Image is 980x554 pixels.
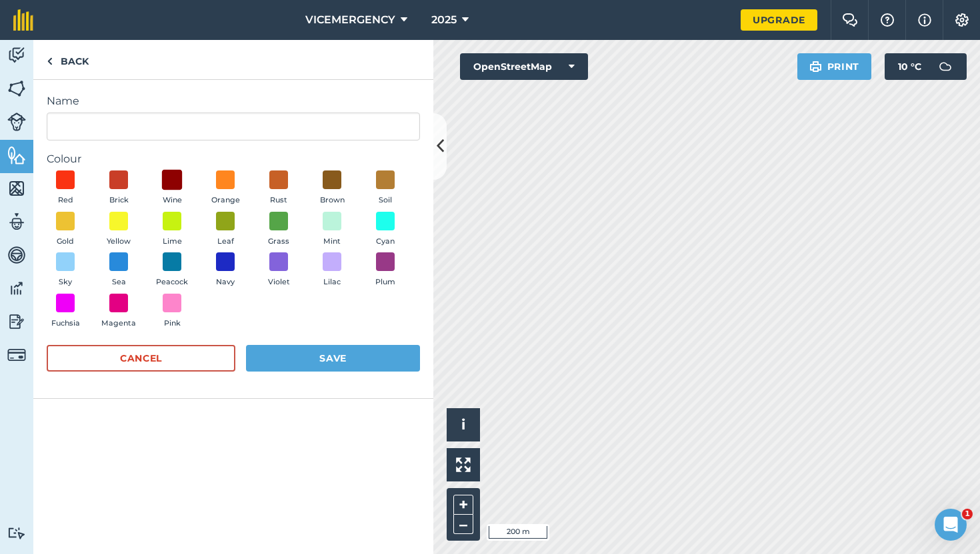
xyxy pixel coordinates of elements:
img: svg+xml;base64,PD94bWwgdmVyc2lvbj0iMS4wIiBlbmNvZGluZz0idXRmLTgiPz4KPCEtLSBHZW5lcmF0b3I6IEFkb2JlIE... [7,113,26,131]
button: Save [246,345,420,372]
button: Violet [260,252,297,288]
img: svg+xml;base64,PD94bWwgdmVyc2lvbj0iMS4wIiBlbmNvZGluZz0idXRmLTgiPz4KPCEtLSBHZW5lcmF0b3I6IEFkb2JlIE... [7,45,26,65]
button: Pink [153,294,191,330]
button: Plum [367,252,404,288]
button: Sea [100,252,137,288]
button: Fuchsia [47,294,84,330]
img: svg+xml;base64,PHN2ZyB4bWxucz0iaHR0cDovL3d3dy53My5vcmcvMjAwMC9zdmciIHdpZHRoPSI1NiIgaGVpZ2h0PSI2MC... [7,178,26,198]
button: Magenta [100,294,137,330]
button: Navy [207,252,244,288]
img: svg+xml;base64,PHN2ZyB4bWxucz0iaHR0cDovL3d3dy53My5vcmcvMjAwMC9zdmciIHdpZHRoPSIxNyIgaGVpZ2h0PSIxNy... [918,12,931,28]
span: i [461,416,465,433]
img: svg+xml;base64,PHN2ZyB4bWxucz0iaHR0cDovL3d3dy53My5vcmcvMjAwMC9zdmciIHdpZHRoPSI1NiIgaGVpZ2h0PSI2MC... [7,79,26,99]
button: 10 °C [885,53,967,80]
img: svg+xml;base64,PD94bWwgdmVyc2lvbj0iMS4wIiBlbmNvZGluZz0idXRmLTgiPz4KPCEtLSBHZW5lcmF0b3I6IEFkb2JlIE... [7,278,26,298]
span: Peacock [156,276,188,288]
img: Two speech bubbles overlapping with the left bubble in the forefront [842,13,858,27]
iframe: Intercom live chat [935,509,967,541]
button: OpenStreetMap [460,53,588,80]
span: Wine [163,194,182,206]
button: Orange [207,170,244,206]
span: Lime [163,236,182,248]
button: i [447,408,480,441]
span: Grass [268,236,289,248]
button: Grass [260,212,297,248]
span: Pink [164,318,181,330]
img: svg+xml;base64,PD94bWwgdmVyc2lvbj0iMS4wIiBlbmNvZGluZz0idXRmLTgiPz4KPCEtLSBHZW5lcmF0b3I6IEFkb2JlIE... [7,527,26,539]
button: Rust [260,170,297,206]
img: A question mark icon [879,13,895,27]
span: Brick [109,194,129,206]
span: Plum [375,276,395,288]
span: Lilac [323,276,341,288]
span: 10 ° C [898,53,921,80]
button: Lime [153,212,191,248]
button: Leaf [207,212,244,248]
img: svg+xml;base64,PD94bWwgdmVyc2lvbj0iMS4wIiBlbmNvZGluZz0idXRmLTgiPz4KPCEtLSBHZW5lcmF0b3I6IEFkb2JlIE... [7,212,26,232]
span: 2025 [431,12,457,28]
button: Print [797,53,872,80]
img: svg+xml;base64,PD94bWwgdmVyc2lvbj0iMS4wIiBlbmNvZGluZz0idXRmLTgiPz4KPCEtLSBHZW5lcmF0b3I6IEFkb2JlIE... [7,346,26,364]
button: Cancel [47,345,235,372]
label: Colour [47,151,420,167]
button: + [453,495,473,515]
button: Sky [47,252,84,288]
span: Magenta [101,318,136,330]
span: Mint [323,236,341,248]
span: Cyan [376,236,395,248]
img: fieldmargin Logo [13,9,33,31]
span: Yellow [107,236,131,248]
a: Upgrade [741,9,817,31]
img: svg+xml;base64,PHN2ZyB4bWxucz0iaHR0cDovL3d3dy53My5vcmcvMjAwMC9zdmciIHdpZHRoPSIxOSIgaGVpZ2h0PSIyNC... [809,59,822,75]
span: Rust [270,194,287,206]
img: Four arrows, one pointing top left, one top right, one bottom right and the last bottom left [456,457,471,472]
span: 1 [962,509,973,519]
span: Navy [216,276,235,288]
button: Brick [100,170,137,206]
button: – [453,515,473,534]
img: svg+xml;base64,PD94bWwgdmVyc2lvbj0iMS4wIiBlbmNvZGluZz0idXRmLTgiPz4KPCEtLSBHZW5lcmF0b3I6IEFkb2JlIE... [932,53,959,80]
button: Mint [313,212,351,248]
img: svg+xml;base64,PD94bWwgdmVyc2lvbj0iMS4wIiBlbmNvZGluZz0idXRmLTgiPz4KPCEtLSBHZW5lcmF0b3I6IEFkb2JlIE... [7,312,26,332]
button: Brown [313,170,351,206]
span: VICEMERGENCY [305,12,395,28]
img: svg+xml;base64,PHN2ZyB4bWxucz0iaHR0cDovL3d3dy53My5vcmcvMjAwMC9zdmciIHdpZHRoPSI5IiBoZWlnaHQ9IjI0Ii... [47,53,53,69]
button: Peacock [153,252,191,288]
span: Soil [379,194,392,206]
span: Violet [268,276,290,288]
button: Gold [47,212,84,248]
span: Red [58,194,73,206]
button: Soil [367,170,404,206]
span: Orange [211,194,240,206]
button: Yellow [100,212,137,248]
button: Wine [153,170,191,206]
span: Leaf [217,236,234,248]
span: Brown [320,194,345,206]
button: Red [47,170,84,206]
label: Name [47,93,420,109]
button: Lilac [313,252,351,288]
span: Sea [112,276,126,288]
span: Gold [57,236,74,248]
button: Cyan [367,212,404,248]
a: Back [33,40,102,79]
img: svg+xml;base64,PD94bWwgdmVyc2lvbj0iMS4wIiBlbmNvZGluZz0idXRmLTgiPz4KPCEtLSBHZW5lcmF0b3I6IEFkb2JlIE... [7,245,26,265]
img: svg+xml;base64,PHN2ZyB4bWxucz0iaHR0cDovL3d3dy53My5vcmcvMjAwMC9zdmciIHdpZHRoPSI1NiIgaGVpZ2h0PSI2MC... [7,145,26,165]
span: Fuchsia [51,318,80,330]
img: A cog icon [954,13,970,27]
span: Sky [59,276,72,288]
